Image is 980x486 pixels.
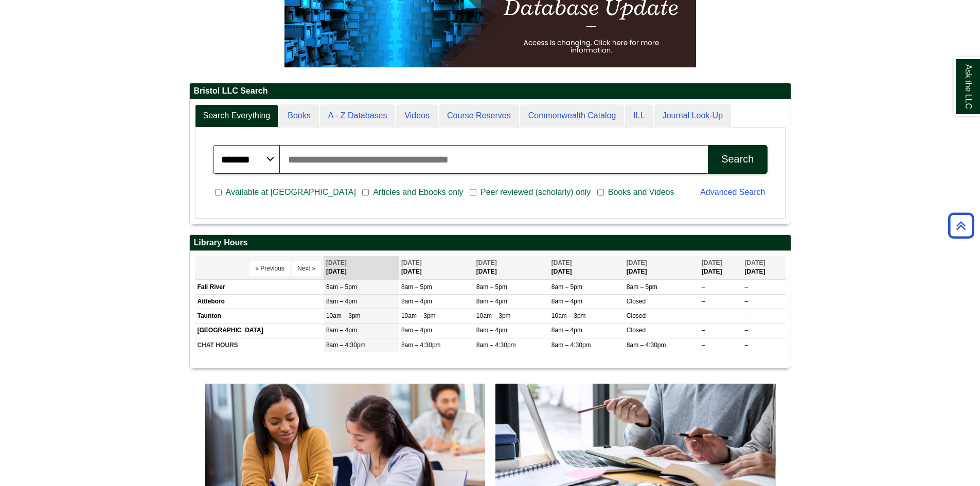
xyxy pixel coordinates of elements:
span: [DATE] [401,259,422,266]
span: – [745,312,749,319]
a: Journal Look-Up [654,104,731,128]
span: – [702,283,705,291]
a: Videos [396,104,438,128]
button: Next » [292,261,321,276]
span: 8am – 4pm [326,327,357,334]
th: [DATE] [324,256,399,279]
div: Search [721,153,754,165]
span: 10am – 3pm [551,312,586,319]
a: Course Reserves [439,104,519,128]
h2: Library Hours [190,235,791,251]
span: – [745,327,749,334]
span: Books and Videos [604,186,679,199]
span: 8am – 5pm [476,283,507,291]
h2: Bristol LLC Search [190,83,791,99]
span: Peer reviewed (scholarly) only [476,186,595,199]
td: [GEOGRAPHIC_DATA] [195,323,324,338]
input: Peer reviewed (scholarly) only [470,188,476,197]
td: CHAT HOURS [195,338,324,352]
span: 8am – 5pm [326,283,357,291]
span: 8am – 4pm [401,298,432,305]
span: – [702,312,705,319]
span: 8am – 4pm [476,298,507,305]
a: A - Z Databases [320,104,396,128]
span: 8am – 4pm [551,327,582,334]
span: 10am – 3pm [476,312,511,319]
span: [DATE] [702,259,722,266]
th: [DATE] [399,256,474,279]
span: 8am – 5pm [551,283,582,291]
th: [DATE] [699,256,742,279]
a: Back to Top [945,219,977,232]
span: 10am – 3pm [326,312,361,319]
span: 8am – 5pm [627,283,657,291]
span: 10am – 3pm [401,312,436,319]
th: [DATE] [624,256,699,279]
span: – [745,298,749,305]
span: [DATE] [326,259,347,266]
span: – [702,341,705,349]
span: 8am – 4pm [326,298,357,305]
span: Closed [627,298,646,305]
input: Books and Videos [597,188,604,197]
th: [DATE] [549,256,624,279]
span: 8am – 5pm [401,283,432,291]
button: « Previous [250,261,290,276]
span: Available at [GEOGRAPHIC_DATA] [222,186,360,199]
span: 8am – 4:30pm [627,341,666,349]
span: Closed [627,327,646,334]
th: [DATE] [474,256,549,279]
td: Attleboro [195,295,324,309]
a: Search Everything [195,104,279,128]
a: ILL [625,104,653,128]
span: 8am – 4pm [551,298,582,305]
span: – [745,341,749,349]
span: Closed [627,312,646,319]
span: – [745,283,749,291]
span: 8am – 4:30pm [326,341,366,349]
span: [DATE] [551,259,572,266]
span: Articles and Ebooks only [369,186,467,199]
a: Books [279,104,318,128]
span: – [702,327,705,334]
span: – [702,298,705,305]
input: Articles and Ebooks only [362,188,369,197]
button: Search [708,145,767,174]
span: 8am – 4pm [476,327,507,334]
a: Commonwealth Catalog [520,104,625,128]
td: Fall River [195,280,324,295]
span: 8am – 4pm [401,327,432,334]
span: 8am – 4:30pm [476,341,516,349]
td: Taunton [195,309,324,323]
th: [DATE] [742,256,786,279]
a: Advanced Search [700,188,765,196]
span: [DATE] [745,259,765,266]
span: 8am – 4:30pm [401,341,441,349]
span: [DATE] [627,259,647,266]
input: Available at [GEOGRAPHIC_DATA] [215,188,222,197]
span: 8am – 4:30pm [551,341,591,349]
span: [DATE] [476,259,497,266]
